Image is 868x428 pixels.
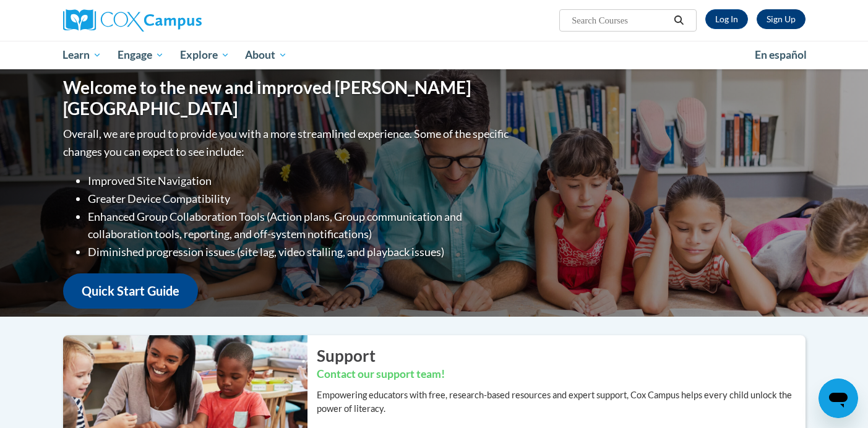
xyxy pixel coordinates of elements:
[88,190,512,208] li: Greater Device Compatibility
[669,13,688,28] button: Search
[63,77,512,119] h1: Welcome to the new and improved [PERSON_NAME][GEOGRAPHIC_DATA]
[317,388,806,416] p: Empowering educators with free, research-based resources and expert support, Cox Campus helps eve...
[755,48,807,61] span: En español
[705,9,748,29] a: Log In
[172,41,238,69] a: Explore
[88,243,512,261] li: Diminished progression issues (site lag, video stalling, and playback issues)
[88,208,512,244] li: Enhanced Group Collaboration Tools (Action plans, Group communication and collaboration tools, re...
[62,48,101,62] span: Learn
[88,172,512,190] li: Improved Site Navigation
[118,48,164,62] span: Engage
[63,9,298,32] a: Cox Campus
[747,42,815,68] a: En español
[819,379,858,418] iframe: Button to launch messaging window
[180,48,230,62] span: Explore
[63,273,198,309] a: Quick Start Guide
[237,41,295,69] a: About
[245,48,287,62] span: About
[570,13,669,28] input: Search Courses
[757,9,806,29] a: Register
[55,41,110,69] a: Learn
[63,125,512,161] p: Overall, we are proud to provide you with a more streamlined experience. Some of the specific cha...
[45,41,824,69] div: Main menu
[317,367,806,382] h3: Contact our support team!
[317,345,806,367] h2: Support
[63,9,202,32] img: Cox Campus
[110,41,172,69] a: Engage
